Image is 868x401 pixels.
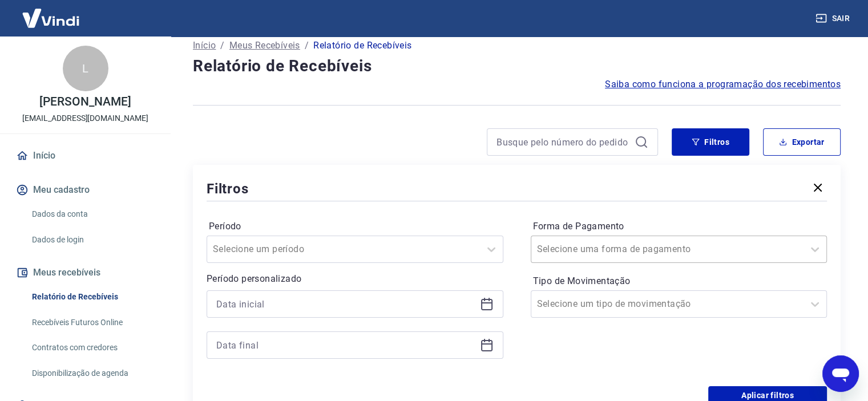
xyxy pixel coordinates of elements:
img: Vindi [14,1,88,35]
button: Sair [813,8,854,29]
a: Dados da conta [27,202,157,226]
a: Meus Recebíveis [229,39,300,52]
label: Período [209,220,501,233]
a: Recebíveis Futuros Online [27,311,157,334]
button: Meus recebíveis [14,260,157,285]
h4: Relatório de Recebíveis [193,55,841,78]
label: Tipo de Movimentação [533,274,825,288]
label: Forma de Pagamento [533,220,825,233]
button: Meu cadastro [14,177,157,202]
input: Busque pelo número do pedido [496,133,630,151]
p: [PERSON_NAME] [39,96,131,108]
button: Filtros [672,128,749,156]
p: Período personalizado [207,272,503,286]
a: Início [193,39,216,52]
p: [EMAIL_ADDRESS][DOMAIN_NAME] [22,112,148,124]
input: Data inicial [216,295,475,313]
p: Relatório de Recebíveis [313,39,411,52]
h5: Filtros [207,180,249,198]
p: / [220,39,224,52]
a: Contratos com credores [27,336,157,359]
input: Data final [216,337,475,354]
p: / [305,39,309,52]
a: Início [14,143,157,168]
iframe: Botão para abrir a janela de mensagens [822,355,859,392]
a: Relatório de Recebíveis [27,285,157,309]
a: Saiba como funciona a programação dos recebimentos [605,78,841,91]
a: Dados de login [27,228,157,252]
div: L [63,46,108,91]
button: Exportar [763,128,841,156]
a: Disponibilização de agenda [27,362,157,385]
